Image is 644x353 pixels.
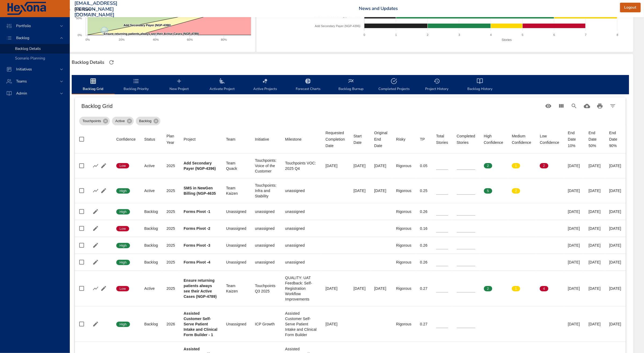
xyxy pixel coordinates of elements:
[609,260,621,265] div: [DATE]
[167,133,175,146] div: Plan Year
[144,136,155,142] div: Status
[226,185,246,196] div: Team Kaizen
[396,226,411,231] div: Rigorous
[540,133,559,146] div: Low Confidence
[184,260,210,264] b: Forms Pivot -4
[12,79,31,84] span: Teams
[226,283,246,294] div: Team Kaizen
[568,209,580,214] div: [DATE]
[420,209,428,214] div: 0.26
[609,188,621,193] div: [DATE]
[609,130,621,149] div: End Date 90%
[589,209,601,214] div: [DATE]
[419,78,455,92] span: Project History
[594,100,606,112] button: Print
[204,78,240,92] span: Activate Project
[484,189,492,193] span: 5
[184,209,210,214] b: Forms Pivot -1
[226,243,246,248] div: Unassigned
[376,78,412,92] span: Completed Projects
[568,130,580,149] div: End Date 10%
[81,102,542,110] h6: Backlog Grid
[116,286,129,291] span: Low
[144,321,158,327] div: Backlog
[184,278,217,299] b: Ensure returning patients always see their Active Cases (NGP-4789)
[354,163,366,168] div: [DATE]
[184,311,218,337] b: Assisted Customer Self-Serve Patient Intake and Clinical Form Builder - 1
[457,133,475,146] div: Completed Stories
[92,187,100,195] button: Show Burnup
[104,32,199,35] text: Ensure returning patients always see their Active Cases (NGP-4789)
[79,117,110,125] div: Touchpoints
[167,260,175,265] div: 2025
[285,136,302,142] div: Milestone
[458,33,460,36] text: 3
[484,133,503,146] div: High Confidence
[285,260,317,265] div: unassigned
[396,136,411,142] span: Risky
[79,118,104,124] span: Touchpoints
[12,91,31,96] span: Admin
[609,163,621,168] div: [DATE]
[144,136,155,142] div: Sort
[542,100,555,112] button: Standard Views
[285,275,317,302] div: QUALITY: UAT Feedback: Self-Registration Workflow Improvements
[100,187,108,195] button: Edit Project Details
[161,78,197,92] span: New Project
[589,243,601,248] div: [DATE]
[144,136,158,142] span: Status
[255,321,276,327] div: ICP Growth
[226,160,246,171] div: Team Quack
[374,130,388,149] span: Original End Date
[15,46,41,51] span: Backlog Details
[184,136,196,142] div: Sort
[285,188,317,193] div: unassigned
[374,163,388,168] div: [DATE]
[15,56,45,61] span: Scenario Planning
[226,136,236,142] div: Sort
[92,241,100,249] button: Edit Project Details
[325,130,345,149] span: Requested Completion Date
[589,130,601,149] div: End Date 50%
[226,226,246,231] div: Unassigned
[116,136,136,142] span: Confidence
[74,5,97,14] div: Raintree
[6,2,47,15] img: Hexona
[167,209,175,214] div: 2025
[144,209,158,214] div: Backlog
[420,260,428,265] div: 0.26
[221,38,227,41] text: 80%
[420,136,425,142] div: TP
[553,33,555,36] text: 6
[609,226,621,231] div: [DATE]
[255,243,276,248] div: unassigned
[167,286,175,291] div: 2025
[184,161,216,171] b: Add Secondary Payer (NGP-4396)
[589,226,601,231] div: [DATE]
[167,226,175,231] div: 2025
[359,5,398,12] a: News and Updates
[609,243,621,248] div: [DATE]
[420,286,428,291] div: 0.27
[427,33,428,36] text: 2
[118,78,154,92] span: Backlog Priority
[116,163,129,168] span: Low
[396,136,406,142] div: Risky
[457,133,475,146] div: Sort
[92,284,100,292] button: Show Burnup
[92,208,100,216] button: Edit Project Details
[184,136,218,142] span: Project
[420,243,428,248] div: 0.26
[226,136,246,142] span: Team
[92,320,100,328] button: Edit Project Details
[255,209,276,214] div: unassigned
[484,286,492,291] span: 2
[119,38,125,41] text: 20%
[167,133,175,146] div: Sort
[290,78,326,92] span: Forecast Charts
[512,133,531,146] div: Medium Confidence
[70,58,106,67] div: Backlog Details
[568,100,581,112] button: Search
[100,162,108,170] button: Edit Project Details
